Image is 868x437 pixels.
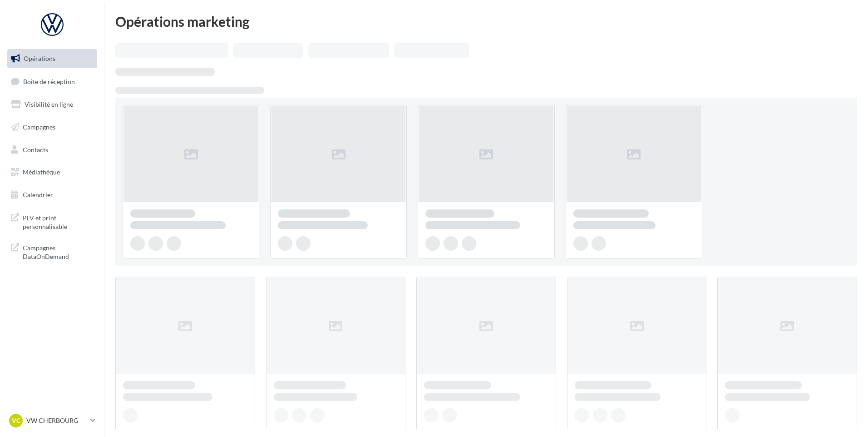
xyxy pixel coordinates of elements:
p: VW CHERBOURG [26,416,87,425]
span: Médiathèque [23,168,60,176]
span: Campagnes DataOnDemand [23,242,94,261]
div: Opérations marketing [115,15,857,28]
a: Médiathèque [5,163,99,182]
a: Calendrier [5,185,99,204]
a: Campagnes DataOnDemand [5,238,99,265]
a: Campagnes [5,118,99,137]
span: Opérations [24,55,55,62]
span: Boîte de réception [23,77,75,85]
a: Contacts [5,140,99,159]
span: Campagnes [23,123,55,131]
a: Boîte de réception [5,72,99,91]
a: VC VW CHERBOURG [7,412,97,429]
span: Calendrier [23,191,53,199]
a: PLV et print personnalisable [5,208,99,235]
span: Contacts [23,145,48,153]
span: PLV et print personnalisable [23,212,94,231]
span: Visibilité en ligne [25,100,73,108]
a: Visibilité en ligne [5,95,99,114]
a: Opérations [5,49,99,68]
span: VC [12,416,20,425]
